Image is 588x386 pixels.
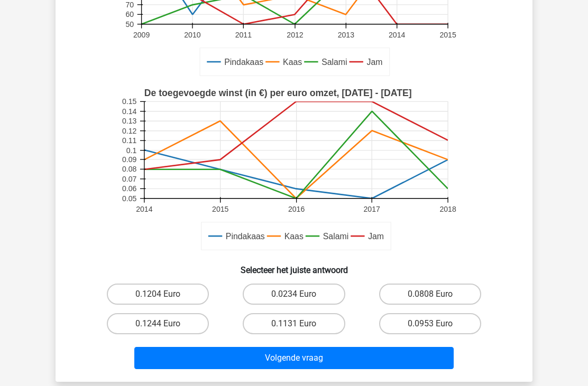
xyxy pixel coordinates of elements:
text: 2018 [439,205,456,213]
text: 2013 [338,31,354,39]
text: 70 [125,1,134,9]
label: 0.0953 Euro [379,313,481,334]
text: 0.06 [122,184,137,193]
text: 2009 [133,31,150,39]
label: 0.0808 Euro [379,284,481,305]
label: 0.1131 Euro [243,313,345,334]
text: 0.13 [122,117,137,125]
text: 2014 [136,205,152,213]
text: Salami [323,232,348,241]
text: 2015 [439,31,456,39]
label: 0.0234 Euro [243,284,345,305]
text: 2012 [287,31,303,39]
text: 0.05 [122,194,137,203]
text: 2011 [235,31,252,39]
text: Salami [321,58,347,67]
text: 0.09 [122,155,137,164]
text: 0.14 [122,107,137,116]
text: Kaas [284,232,304,241]
text: 2010 [184,31,200,39]
text: Pindakaas [226,232,265,241]
text: 2016 [288,205,305,213]
text: 0.15 [122,97,137,106]
text: 2017 [364,205,380,213]
text: 0.07 [122,175,137,183]
text: Pindakaas [224,58,263,67]
text: Jam [367,58,383,67]
h6: Selecteer het juiste antwoord [72,257,516,275]
text: 50 [125,20,134,29]
text: Kaas [283,58,302,67]
button: Volgende vraag [134,347,454,369]
text: 0.12 [122,127,137,135]
text: 60 [125,10,134,18]
text: 0.11 [122,136,137,145]
text: 0.08 [122,165,137,174]
label: 0.1204 Euro [107,284,209,305]
text: 2015 [212,205,228,213]
text: 0.1 [126,146,137,155]
text: Jam [368,232,384,241]
text: De toegevoegde winst (in €) per euro omzet, [DATE] - [DATE] [144,88,412,98]
label: 0.1244 Euro [107,313,209,334]
text: 2014 [389,31,405,39]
